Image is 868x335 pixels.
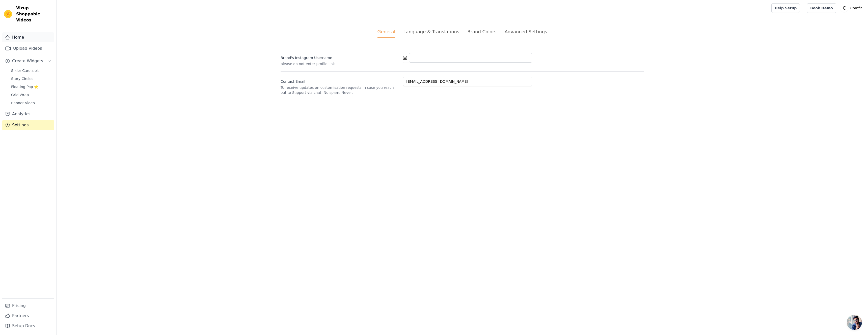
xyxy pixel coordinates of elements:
[11,100,35,105] span: Banner Video
[771,3,800,13] a: Help Setup
[11,92,29,97] span: Grid Wrap
[2,120,54,130] a: Settings
[377,28,395,38] div: General
[4,10,12,18] img: Vizup
[2,32,54,42] a: Home
[807,3,836,13] a: Book Demo
[281,85,399,95] p: To receive updates on customisation requests in case you reach out to Support via chat. No spam. ...
[843,6,846,11] text: C
[2,109,54,119] a: Analytics
[403,28,459,35] div: Language & Translations
[281,77,399,84] label: Contact Email
[467,28,497,35] div: Brand Colors
[8,99,54,106] a: Banner Video
[8,83,54,90] a: Floating-Pop ⭐
[8,91,54,98] a: Grid Wrap
[12,58,43,64] span: Create Widgets
[2,321,54,331] a: Setup Docs
[8,67,54,74] a: Slider Carousels
[2,311,54,321] a: Partners
[505,28,547,35] div: Advanced Settings
[2,301,54,311] a: Pricing
[16,5,52,23] span: Vizup Shoppable Videos
[848,4,864,13] p: Comfit
[847,315,862,330] div: Bate-papo aberto
[11,84,38,89] span: Floating-Pop ⭐
[281,61,399,66] p: please do not enter profile link
[11,76,33,81] span: Story Circles
[11,68,40,73] span: Slider Carousels
[2,43,54,53] a: Upload Videos
[8,75,54,82] a: Story Circles
[281,53,399,60] label: Brand's Instagram Username
[840,4,864,13] button: C Comfit
[2,56,54,66] button: Create Widgets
